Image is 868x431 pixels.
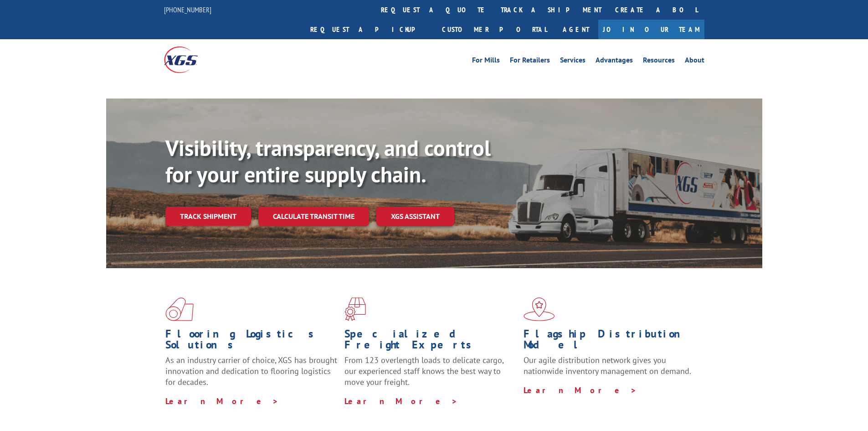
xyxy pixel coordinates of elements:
b: Visibility, transparency, and control for your entire supply chain. [165,134,491,188]
h1: Flagship Distribution Model [524,328,696,355]
a: XGS ASSISTANT [376,207,454,226]
a: For Retailers [510,57,550,67]
a: Learn More > [344,396,458,406]
a: Services [560,57,586,67]
a: [PHONE_NUMBER] [164,5,211,14]
a: Customer Portal [435,20,554,39]
h1: Flooring Logistics Solutions [165,328,338,355]
a: Request a pickup [303,20,435,39]
p: From 123 overlength loads to delicate cargo, our experienced staff knows the best way to move you... [344,355,517,395]
a: About [685,57,704,67]
a: Resources [643,57,675,67]
a: Join Our Team [598,20,704,39]
a: Track shipment [165,207,251,226]
a: Learn More > [524,385,637,395]
span: Our agile distribution network gives you nationwide inventory management on demand. [524,355,691,376]
h1: Specialized Freight Experts [344,328,517,355]
img: xgs-icon-flagship-distribution-model-red [524,297,555,321]
span: As an industry carrier of choice, XGS has brought innovation and dedication to flooring logistics... [165,355,337,387]
img: xgs-icon-total-supply-chain-intelligence-red [165,297,194,321]
img: xgs-icon-focused-on-flooring-red [344,297,366,321]
a: Calculate transit time [258,207,369,226]
a: For Mills [472,57,500,67]
a: Agent [554,20,598,39]
a: Advantages [596,57,633,67]
a: Learn More > [165,396,279,406]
